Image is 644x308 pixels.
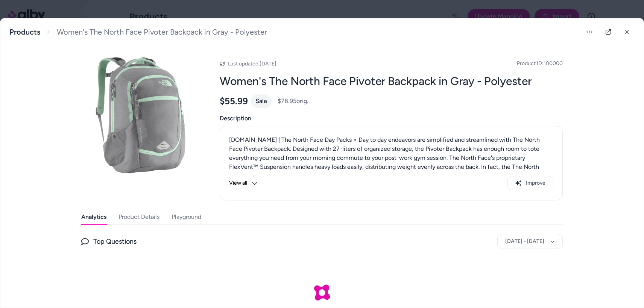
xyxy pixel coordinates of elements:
[220,74,563,88] h2: Women's The North Face Pivoter Backpack in Gray - Polyester
[517,60,563,67] span: Product ID: 100000
[220,114,563,123] span: Description
[507,176,553,190] button: Improve
[57,27,267,37] span: Women's The North Face Pivoter Backpack in Gray - Polyester
[228,61,276,67] span: Last updated [DATE]
[81,209,106,225] button: Analytics
[93,236,137,247] span: Top Questions
[9,27,267,37] nav: breadcrumb
[278,97,308,106] span: $78.95 orig.
[229,176,258,190] button: View all
[9,27,40,37] a: Products
[220,96,248,107] span: $55.99
[251,94,272,108] div: Sale
[229,135,553,226] p: [DOMAIN_NAME] | The North Face Day Packs > Day to day endeavors are simplified and streamlined wi...
[118,209,159,225] button: Product Details
[497,234,563,249] button: [DATE] - [DATE]
[81,55,202,175] img: the-north-face-pivoter-backpack-women-s-.jpg
[172,209,201,225] button: Playground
